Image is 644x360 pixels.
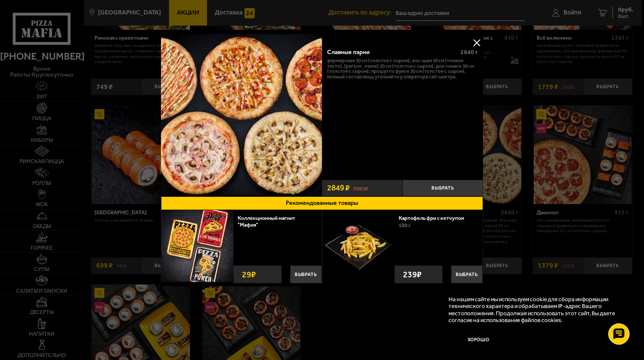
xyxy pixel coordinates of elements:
button: Выбрать [290,265,322,283]
button: Рекомендованные товары [161,196,483,210]
button: Выбрать [402,180,483,196]
span: 100 г [399,222,411,228]
p: На нашем сайте мы используем cookie для сбора информации технического характера и обрабатываем IP... [448,296,623,323]
span: 2840 г [460,49,478,56]
strong: 239 ₽ [401,266,424,283]
s: 3985 ₽ [353,184,368,192]
p: Фермерская 30 см (толстое с сыром), Аль-Шам 30 см (тонкое тесто), [PERSON_NAME] 30 см (толстое с ... [327,58,478,79]
a: Картофель фри с кетчупом [399,215,471,221]
strong: 29 ₽ [240,266,258,283]
button: Хорошо [448,330,509,350]
a: Коллекционный магнит "Мафия" [238,215,295,228]
button: Выбрать [451,265,483,283]
a: Славные парни [161,34,322,196]
span: 2849 ₽ [327,184,350,192]
div: Славные парни [327,49,454,56]
img: Славные парни [161,34,322,195]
